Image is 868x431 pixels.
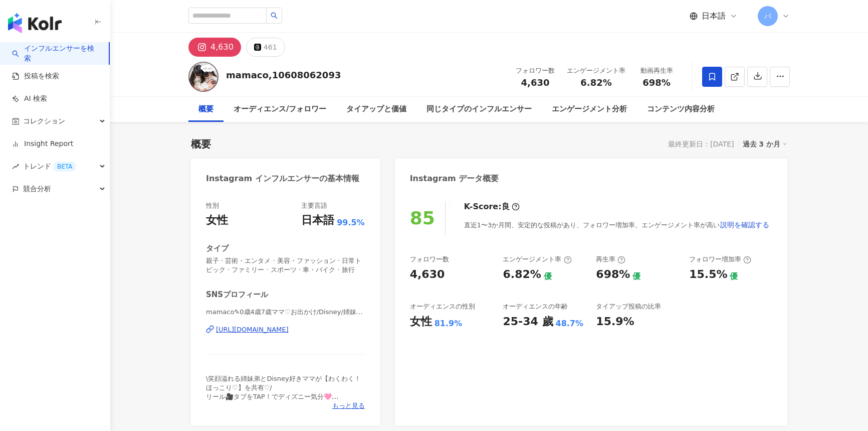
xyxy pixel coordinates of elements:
div: 動画再生率 [637,66,676,76]
div: エンゲージメント率 [567,66,625,76]
div: [URL][DOMAIN_NAME] [216,325,289,334]
button: 説明を確認する [720,215,770,235]
span: バ [764,11,771,22]
span: 親子 · 芸術・エンタメ · 美容・ファッション · 日常トピック · ファミリー · スポーツ · 車・バイク · 旅行 [206,256,365,274]
span: mamaco✎0歳4歳7歳ママ♡お出かけ/Disney/姉妹弟[PERSON_NAME]/[PERSON_NAME]/カメラ a7iii | tokotoko_koto [206,308,365,317]
div: 461 [264,40,277,54]
a: Insight Report [12,139,73,149]
div: 性別 [206,201,219,210]
div: フォロワー増加率 [689,255,751,264]
div: 4,630 [410,267,445,282]
span: 4,630 [521,77,550,88]
div: K-Score : [464,201,520,212]
div: BETA [53,162,76,172]
div: 同じタイプのインフルエンサー [426,103,532,115]
span: もっと見る [332,401,365,410]
span: 日本語 [702,11,726,22]
div: 概要 [198,103,213,115]
span: 6.82% [580,78,611,88]
div: フォロワー数 [516,66,555,76]
span: rise [12,163,19,170]
div: 良 [502,201,510,212]
div: 698% [596,267,630,282]
div: 85 [410,208,435,228]
div: 48.7% [556,318,584,329]
div: 優 [730,271,738,282]
span: 説明を確認する [720,221,769,229]
div: フォロワー数 [410,255,449,264]
div: コンテンツ内容分析 [647,103,715,115]
a: 投稿を検索 [12,71,59,81]
div: 4,630 [210,40,234,54]
div: 女性 [206,213,228,228]
img: logo [8,13,62,33]
div: タイアップ投稿の比率 [596,302,661,311]
span: 698% [642,78,671,88]
div: 日本語 [301,213,334,228]
a: [URL][DOMAIN_NAME] [206,325,365,334]
div: 優 [632,271,640,282]
div: オーディエンスの性別 [410,302,475,311]
div: 81.9% [435,318,463,329]
span: 99.5% [337,217,365,228]
button: 461 [246,38,285,57]
div: Instagram インフルエンサーの基本情報 [206,173,359,184]
a: searchインフルエンサーを検索 [12,44,101,63]
a: AI 検索 [12,94,47,104]
div: 女性 [410,314,432,330]
div: エンゲージメント率 [503,255,571,264]
img: KOL Avatar [188,62,219,92]
div: 6.82% [503,267,541,282]
div: mamaco,10608062093 [226,69,341,81]
div: 過去 3 か月 [743,137,788,151]
div: 15.5% [689,267,727,282]
span: コレクション [23,110,65,132]
div: エンゲージメント分析 [552,103,627,115]
div: オーディエンスの年齢 [503,302,568,311]
div: 25-34 歲 [503,314,553,330]
button: 4,630 [188,38,241,57]
div: オーディエンス/フォロワー [234,103,326,115]
div: タイプ [206,243,229,254]
div: 再生率 [596,255,625,264]
div: 15.9% [596,314,634,330]
div: 直近1〜3か月間、安定的な投稿があり、フォロワー増加率、エンゲージメント率が高い [464,215,770,235]
div: Instagram データ概要 [410,173,499,184]
div: 優 [544,271,552,282]
span: 競合分析 [23,178,51,200]
span: トレンド [23,155,76,178]
span: search [271,12,278,19]
div: SNSプロフィール [206,290,268,300]
div: タイアップと価値 [346,103,406,115]
div: 概要 [191,137,211,151]
div: 主要言語 [301,201,327,210]
div: 最終更新日：[DATE] [668,140,734,148]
